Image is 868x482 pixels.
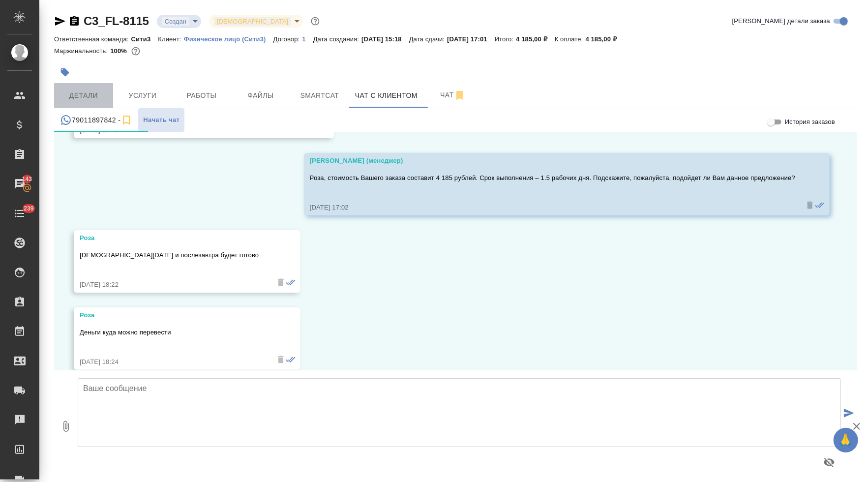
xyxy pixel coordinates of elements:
[555,35,586,43] p: К оплате:
[785,117,835,127] span: История заказов
[80,280,266,290] div: [DATE] 18:22
[18,204,40,213] span: 239
[16,174,38,184] span: 143
[60,114,132,126] div: 79011897842 (Роза) - (undefined)
[184,34,273,43] a: Физическое лицо (Сити3)
[129,45,142,58] button: 0.00 RUB;
[80,357,266,367] div: [DATE] 18:24
[834,428,858,452] button: 🙏
[54,61,76,83] button: Добавить тэг
[310,156,795,166] div: [PERSON_NAME] (менеджер)
[54,15,66,27] button: Скопировать ссылку для ЯМессенджера
[409,35,447,43] p: Дата сдачи:
[80,310,266,320] div: Роза
[817,451,841,474] button: Предпросмотр
[158,35,183,43] p: Клиент:
[302,34,313,43] a: 1
[110,47,129,55] p: 100%
[80,250,266,260] p: [DEMOGRAPHIC_DATA][DATE] и послезавтра будет готово
[273,35,302,43] p: Договор:
[447,35,495,43] p: [DATE] 17:01
[214,17,291,26] button: [DEMOGRAPHIC_DATA]
[138,108,184,132] button: Начать чат
[157,15,201,28] div: Создан
[361,35,409,43] p: [DATE] 15:18
[184,35,273,43] p: Физическое лицо (Сити3)
[120,114,132,126] svg: Подписаться
[296,90,343,102] span: Smartcat
[119,90,166,102] span: Услуги
[80,328,266,337] p: Деньги куда можно перевести
[131,35,158,43] p: Сити3
[237,90,284,102] span: Файлы
[54,35,131,43] p: Ответственная команда:
[454,90,466,101] svg: Отписаться
[355,90,418,102] span: Чат с клиентом
[302,35,313,43] p: 1
[162,17,189,26] button: Создан
[429,89,477,101] span: Чат
[143,115,180,126] span: Начать чат
[516,35,555,43] p: 4 185,00 ₽
[310,173,795,183] p: Роза, стоимость Вашего заказа составит 4 185 рублей. Срок выполнения – 1.5 рабочих дня. Подскажит...
[838,430,854,451] span: 🙏
[178,90,225,102] span: Работы
[732,16,830,26] span: [PERSON_NAME] детали заказа
[84,14,149,28] a: C3_FL-8115
[495,35,516,43] p: Итого:
[68,15,80,27] button: Скопировать ссылку
[313,35,361,43] p: Дата создания:
[80,233,266,243] div: Роза
[209,15,303,28] div: Создан
[60,90,107,102] span: Детали
[310,203,795,212] div: [DATE] 17:02
[54,108,857,132] div: simple tabs example
[54,47,110,55] p: Маржинальность:
[586,35,625,43] p: 4 185,00 ₽
[2,172,37,196] a: 143
[2,201,37,226] a: 239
